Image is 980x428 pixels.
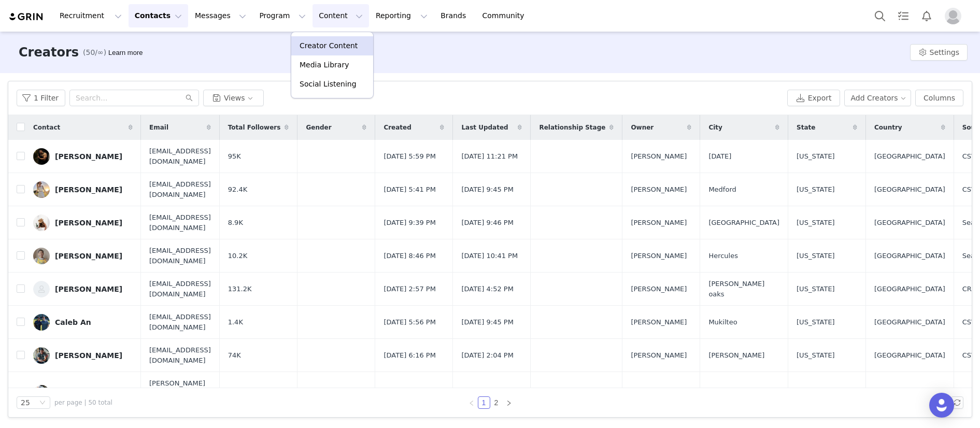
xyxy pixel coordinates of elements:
[55,318,91,326] div: Caleb An
[149,279,211,299] span: [EMAIL_ADDRESS][DOMAIN_NAME]
[384,251,435,261] span: [DATE] 8:46 PM
[21,397,30,408] div: 25
[313,4,369,27] button: Content
[55,351,122,360] div: [PERSON_NAME]
[631,151,687,162] span: [PERSON_NAME]
[708,151,731,162] span: [DATE]
[434,4,475,27] a: Brands
[461,284,513,294] span: [DATE] 4:52 PM
[797,123,815,132] span: State
[631,251,687,261] span: [PERSON_NAME]
[797,184,835,195] span: [US_STATE]
[33,314,133,331] a: Caleb An
[910,44,968,61] button: Settings
[149,123,168,132] span: Email
[915,90,963,106] button: Columns
[33,281,50,297] img: e60eedaf-36f9-472d-82a5-f7a690adb7e0--s.jpg
[631,317,687,327] span: [PERSON_NAME]
[797,317,835,327] span: [US_STATE]
[874,123,902,132] span: Country
[53,4,128,27] button: Recruitment
[708,218,779,228] span: [GEOGRAPHIC_DATA]
[708,123,722,132] span: City
[384,350,435,361] span: [DATE] 6:16 PM
[33,123,60,132] span: Contact
[384,317,435,327] span: [DATE] 5:56 PM
[55,252,122,260] div: [PERSON_NAME]
[8,12,45,22] img: grin logo
[306,123,331,132] span: Gender
[149,179,211,199] span: [EMAIL_ADDRESS][DOMAIN_NAME]
[874,350,945,361] span: [GEOGRAPHIC_DATA]
[708,279,779,299] span: [PERSON_NAME] oaks
[55,186,122,194] div: [PERSON_NAME]
[490,396,503,409] li: 2
[83,47,106,58] span: (50/∞)
[869,4,891,27] button: Search
[478,396,490,409] li: 1
[631,184,687,195] span: [PERSON_NAME]
[631,350,687,361] span: [PERSON_NAME]
[203,90,264,106] button: Views
[631,284,687,294] span: [PERSON_NAME]
[384,218,435,228] span: [DATE] 9:39 PM
[55,285,122,293] div: [PERSON_NAME]
[228,317,243,327] span: 1.4K
[461,151,518,162] span: [DATE] 11:21 PM
[33,385,133,402] a: [PERSON_NAME]
[892,4,915,27] a: Tasks
[945,8,961,24] img: placeholder-profile.jpg
[384,184,435,195] span: [DATE] 5:41 PM
[33,385,50,402] img: fb1196e3-1025-4c31-b7c0-5e5b733b4b80.jpg
[708,184,736,195] span: Medford
[939,8,972,24] button: Profile
[55,219,122,227] div: [PERSON_NAME]
[631,218,687,228] span: [PERSON_NAME]
[631,123,654,132] span: Owner
[370,4,434,27] button: Reporting
[844,90,912,106] button: Add Creators
[874,184,945,195] span: [GEOGRAPHIC_DATA]
[465,396,478,409] li: Previous Page
[708,350,764,361] span: [PERSON_NAME]
[19,43,79,62] h3: Creators
[708,317,737,327] span: Mukilteo
[461,317,513,327] span: [DATE] 9:45 PM
[300,79,357,90] p: Social Listening
[149,212,211,233] span: [EMAIL_ADDRESS][DOMAIN_NAME]
[874,251,945,261] span: [GEOGRAPHIC_DATA]
[33,347,133,364] a: [PERSON_NAME]
[189,4,252,27] button: Messages
[491,397,502,408] a: 2
[33,248,50,264] img: cf4fd28b-6107-47ab-8d01-28505846d481--s.jpg
[461,218,513,228] span: [DATE] 9:46 PM
[149,312,211,332] span: [EMAIL_ADDRESS][DOMAIN_NAME]
[929,393,954,418] div: Open Intercom Messenger
[55,152,122,161] div: [PERSON_NAME]
[228,151,241,162] span: 95K
[228,350,241,361] span: 74K
[797,218,835,228] span: [US_STATE]
[797,284,835,294] span: [US_STATE]
[228,184,247,195] span: 92.4K
[797,350,835,361] span: [US_STATE]
[33,347,50,364] img: 4bb64add-1de0-4636-bc40-3a47a89ef2eb.jpg
[33,281,133,297] a: [PERSON_NAME]
[33,314,50,331] img: 5eed5380-723e-4f2e-873b-e3b15dd5947f.jpg
[461,251,518,261] span: [DATE] 10:41 PM
[106,48,145,58] div: Tooltip anchor
[478,397,490,408] a: 1
[300,40,358,51] p: Creator Content
[17,90,65,106] button: 1 Filter
[384,151,435,162] span: [DATE] 5:59 PM
[149,378,211,409] span: [PERSON_NAME][EMAIL_ADDRESS][DOMAIN_NAME]
[253,4,312,27] button: Program
[539,123,605,132] span: Relationship Stage
[39,400,46,407] i: icon: down
[874,151,945,162] span: [GEOGRAPHIC_DATA]
[384,123,411,132] span: Created
[384,284,435,294] span: [DATE] 2:57 PM
[461,123,508,132] span: Last Updated
[149,345,211,365] span: [EMAIL_ADDRESS][DOMAIN_NAME]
